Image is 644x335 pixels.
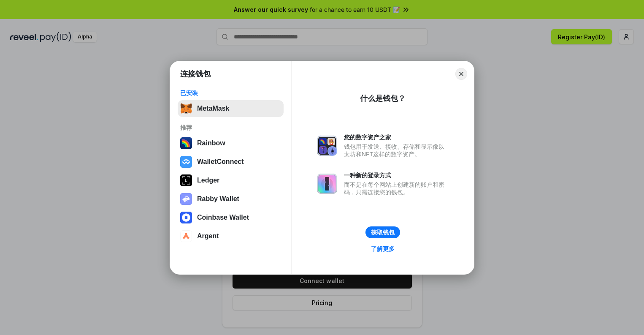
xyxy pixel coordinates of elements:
div: WalletConnect [197,158,244,166]
img: svg+xml,%3Csvg%20width%3D%22120%22%20height%3D%22120%22%20viewBox%3D%220%200%20120%20120%22%20fil... [180,137,192,149]
button: Coinbase Wallet [178,209,284,226]
div: 了解更多 [371,245,395,253]
button: Argent [178,228,284,245]
div: 钱包用于发送、接收、存储和显示像以太坊和NFT这样的数字资产。 [344,143,449,158]
img: svg+xml,%3Csvg%20xmlns%3D%22http%3A%2F%2Fwww.w3.org%2F2000%2Fsvg%22%20fill%3D%22none%22%20viewBox... [317,136,337,156]
button: WalletConnect [178,153,284,170]
div: Argent [197,232,219,240]
button: Rainbow [178,135,284,152]
img: svg+xml,%3Csvg%20xmlns%3D%22http%3A%2F%2Fwww.w3.org%2F2000%2Fsvg%22%20width%3D%2228%22%20height%3... [180,174,192,186]
button: Rabby Wallet [178,191,284,207]
img: svg+xml,%3Csvg%20width%3D%2228%22%20height%3D%2228%22%20viewBox%3D%220%200%2028%2028%22%20fill%3D... [180,212,192,223]
div: 一种新的登录方式 [344,172,449,179]
button: 获取钱包 [365,226,400,238]
h1: 连接钱包 [180,69,211,79]
img: svg+xml,%3Csvg%20xmlns%3D%22http%3A%2F%2Fwww.w3.org%2F2000%2Fsvg%22%20fill%3D%22none%22%20viewBox... [180,193,192,205]
img: svg+xml,%3Csvg%20width%3D%2228%22%20height%3D%2228%22%20viewBox%3D%220%200%2028%2028%22%20fill%3D... [180,230,192,242]
button: Close [455,68,467,80]
div: Rabby Wallet [197,195,239,203]
div: 获取钱包 [371,229,395,236]
a: 了解更多 [366,243,400,254]
div: 已安装 [180,89,281,97]
button: MetaMask [178,100,284,117]
div: 什么是钱包？ [360,93,406,103]
img: svg+xml,%3Csvg%20width%3D%2228%22%20height%3D%2228%22%20viewBox%3D%220%200%2028%2028%22%20fill%3D... [180,156,192,168]
div: MetaMask [197,105,229,112]
div: 推荐 [180,124,281,131]
button: Ledger [178,172,284,189]
div: Coinbase Wallet [197,214,249,221]
div: Ledger [197,177,219,184]
div: 而不是在每个网站上创建新的账户和密码，只需连接您的钱包。 [344,181,449,196]
img: svg+xml,%3Csvg%20xmlns%3D%22http%3A%2F%2Fwww.w3.org%2F2000%2Fsvg%22%20fill%3D%22none%22%20viewBox... [317,174,337,194]
div: 您的数字资产之家 [344,133,449,141]
div: Rainbow [197,139,225,147]
img: svg+xml,%3Csvg%20fill%3D%22none%22%20height%3D%2233%22%20viewBox%3D%220%200%2035%2033%22%20width%... [180,103,192,114]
